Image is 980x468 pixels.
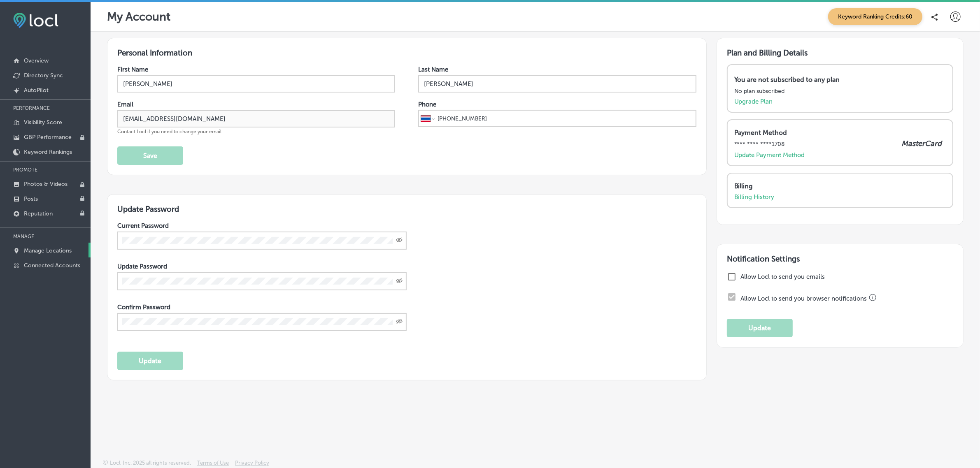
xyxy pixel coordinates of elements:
[117,352,183,370] button: Update
[734,76,840,83] p: You are not subscribed to any plan
[734,193,775,201] a: Billing History
[117,129,223,134] span: Contact Locl if you need to change your email.
[396,237,403,244] span: Toggle password visibility
[24,57,49,64] p: Overview
[13,13,58,28] img: fda3e92497d09a02dc62c9cd864e3231.png
[396,278,403,285] span: Toggle password visibility
[727,254,953,264] h3: Notification Settings
[24,247,72,254] p: Manage Locations
[901,139,942,148] p: MasterCard
[741,273,951,280] label: Allow Locl to send you emails
[117,66,148,73] label: First Name
[741,295,867,302] label: Allow Locl to send you browser notifications
[117,304,170,311] label: Confirm Password
[734,88,785,95] p: No plan subscribed
[727,319,793,337] button: Update
[828,8,922,25] span: Keyword Ranking Credits: 60
[24,195,38,202] p: Posts
[418,75,696,93] input: Enter Last Name
[117,204,696,214] h3: Update Password
[734,98,773,105] a: Upgrade Plan
[117,222,169,229] label: Current Password
[24,87,49,94] p: AutoPilot
[110,460,191,466] p: Locl, Inc. 2025 all rights reserved.
[24,134,72,141] p: GBP Performance
[117,101,133,108] label: Email
[734,151,805,159] a: Update Payment Method
[117,263,167,270] label: Update Password
[24,181,68,188] p: Photos & Videos
[418,101,436,108] label: Phone
[117,48,696,58] h3: Personal Information
[24,119,62,126] p: Visibility Score
[107,10,170,23] p: My Account
[396,318,403,326] span: Toggle password visibility
[869,294,877,301] button: Please check your browser notification settings if you are not able to adjust this field.
[734,182,942,190] p: Billing
[117,146,183,165] button: Save
[727,48,953,58] h3: Plan and Billing Details
[24,148,72,155] p: Keyword Rankings
[117,75,395,93] input: Enter First Name
[24,262,80,269] p: Connected Accounts
[24,72,63,79] p: Directory Sync
[418,66,448,73] label: Last Name
[437,111,694,126] input: Phone number
[734,129,942,137] p: Payment Method
[117,110,395,127] input: Enter Email
[24,210,53,217] p: Reputation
